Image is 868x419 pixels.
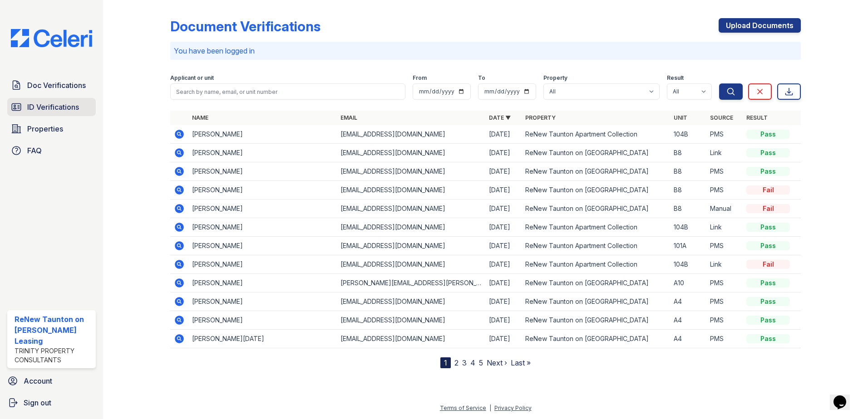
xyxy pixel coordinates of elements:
div: Pass [746,167,790,176]
div: Pass [746,130,790,139]
img: CE_Logo_Blue-a8612792a0a2168367f1c8372b55b34899dd931a85d93a1a3d3e32e68fde9ad4.png [4,29,99,47]
a: 3 [462,358,467,367]
td: [PERSON_NAME] [188,218,337,237]
span: Sign out [24,397,51,408]
td: 104B [670,255,706,274]
div: Pass [746,148,790,157]
td: A10 [670,274,706,292]
div: Trinity Property Consultants [15,346,92,365]
a: 5 [479,358,483,367]
label: Property [543,74,567,82]
td: [DATE] [485,255,522,274]
td: ReNew Taunton Apartment Collection [522,125,670,144]
div: Pass [746,297,790,306]
div: Pass [746,278,790,287]
td: Link [706,255,743,274]
div: 1 [440,357,451,368]
td: [DATE] [485,181,522,200]
td: [DATE] [485,200,522,218]
span: Properties [27,123,63,134]
td: PMS [706,330,743,348]
td: PMS [706,181,743,200]
td: ReNew Taunton on [GEOGRAPHIC_DATA] [522,292,670,311]
td: [EMAIL_ADDRESS][DOMAIN_NAME] [337,218,485,237]
td: [PERSON_NAME] [188,200,337,218]
label: Result [667,74,684,82]
td: Manual [706,200,743,218]
td: B8 [670,162,706,181]
td: ReNew Taunton Apartment Collection [522,218,670,237]
td: ReNew Taunton on [GEOGRAPHIC_DATA] [522,311,670,330]
a: Doc Verifications [7,76,96,94]
td: [EMAIL_ADDRESS][DOMAIN_NAME] [337,255,485,274]
td: [DATE] [485,218,522,237]
td: PMS [706,292,743,311]
span: FAQ [27,145,42,156]
td: [DATE] [485,144,522,162]
a: ID Verifications [7,98,96,116]
td: [DATE] [485,292,522,311]
td: [EMAIL_ADDRESS][DOMAIN_NAME] [337,181,485,200]
td: [EMAIL_ADDRESS][DOMAIN_NAME] [337,311,485,330]
a: Result [746,114,768,121]
a: 4 [470,358,475,367]
td: ReNew Taunton on [GEOGRAPHIC_DATA] [522,144,670,162]
a: Email [340,114,357,121]
button: Sign out [4,394,99,412]
td: [PERSON_NAME] [188,255,337,274]
a: Source [710,114,733,121]
p: You have been logged in [174,45,797,56]
label: To [478,74,485,82]
td: ReNew Taunton on [GEOGRAPHIC_DATA] [522,162,670,181]
div: Pass [746,334,790,343]
td: ReNew Taunton on [GEOGRAPHIC_DATA] [522,200,670,218]
td: [EMAIL_ADDRESS][DOMAIN_NAME] [337,292,485,311]
td: Link [706,218,743,237]
td: Link [706,144,743,162]
td: [PERSON_NAME] [188,162,337,181]
td: [PERSON_NAME][EMAIL_ADDRESS][PERSON_NAME][DOMAIN_NAME] [337,274,485,292]
td: [EMAIL_ADDRESS][DOMAIN_NAME] [337,237,485,255]
td: A4 [670,311,706,330]
td: B8 [670,200,706,218]
label: Applicant or unit [170,74,214,82]
td: ReNew Taunton on [GEOGRAPHIC_DATA] [522,274,670,292]
td: [DATE] [485,330,522,348]
td: [EMAIL_ADDRESS][DOMAIN_NAME] [337,200,485,218]
td: 104B [670,218,706,237]
iframe: chat widget [830,383,859,410]
td: ReNew Taunton on [GEOGRAPHIC_DATA] [522,330,670,348]
div: ReNew Taunton on [PERSON_NAME] Leasing [15,314,92,346]
div: Document Verifications [170,18,321,34]
td: [PERSON_NAME] [188,237,337,255]
td: [PERSON_NAME] [188,181,337,200]
td: PMS [706,125,743,144]
td: A4 [670,330,706,348]
td: [PERSON_NAME] [188,144,337,162]
td: [EMAIL_ADDRESS][DOMAIN_NAME] [337,330,485,348]
td: [EMAIL_ADDRESS][DOMAIN_NAME] [337,144,485,162]
a: Date ▼ [489,114,511,121]
td: PMS [706,162,743,181]
div: Fail [746,185,790,195]
a: 2 [454,358,459,367]
td: [DATE] [485,237,522,255]
label: From [413,74,427,82]
td: [PERSON_NAME] [188,292,337,311]
td: ReNew Taunton on [GEOGRAPHIC_DATA] [522,181,670,200]
td: [PERSON_NAME][DATE] [188,330,337,348]
a: Upload Documents [719,18,801,33]
a: Unit [674,114,687,121]
td: PMS [706,311,743,330]
a: Account [4,372,99,390]
a: Next › [487,358,507,367]
td: [PERSON_NAME] [188,274,337,292]
a: Privacy Policy [494,404,532,411]
td: [EMAIL_ADDRESS][DOMAIN_NAME] [337,162,485,181]
td: [DATE] [485,311,522,330]
td: [PERSON_NAME] [188,125,337,144]
td: 104B [670,125,706,144]
td: [PERSON_NAME] [188,311,337,330]
a: Terms of Service [440,404,486,411]
td: [EMAIL_ADDRESS][DOMAIN_NAME] [337,125,485,144]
